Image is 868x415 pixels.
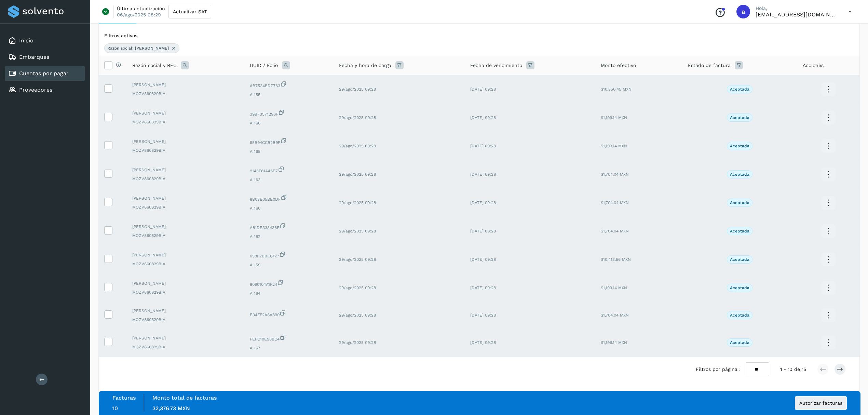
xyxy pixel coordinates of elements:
[696,366,741,373] span: Filtros por página :
[730,115,749,120] p: Aceptada
[250,223,328,231] span: A81DE333436F
[470,313,496,318] span: [DATE] 09:28
[339,340,376,345] span: 29/ago/2025 09:28
[250,290,328,296] span: A 164
[132,224,239,230] span: [PERSON_NAME]
[250,81,328,89] span: AB7534BD7763
[756,11,838,18] p: acruz@pakmailcentrooperativo.com
[470,340,496,345] span: [DATE] 09:28
[601,144,627,148] span: $1,199.14 MXN
[339,229,376,233] span: 29/ago/2025 09:28
[730,313,749,318] p: Aceptada
[470,257,496,262] span: [DATE] 09:28
[339,200,376,205] span: 29/ago/2025 09:28
[132,195,239,201] span: [PERSON_NAME]
[339,313,376,318] span: 29/ago/2025 09:28
[250,120,328,126] span: A 166
[104,32,854,39] div: Filtros activos
[132,204,239,210] span: MOZV860829BIA
[339,115,376,120] span: 29/ago/2025 09:28
[730,87,749,92] p: Aceptada
[601,229,629,233] span: $1,704.04 MXN
[470,229,496,233] span: [DATE] 09:28
[132,82,239,88] span: [PERSON_NAME]
[250,194,328,202] span: 8B03E05BE0DF
[601,87,632,92] span: $10,350.45 MXN
[5,82,85,97] div: Proveedores
[250,137,328,146] span: 95B94CCB2B9F
[250,205,328,211] span: A 160
[19,86,52,93] a: Proveedores
[132,335,239,341] span: [PERSON_NAME]
[19,54,49,60] a: Embarques
[756,5,838,11] p: Hola,
[799,401,842,405] span: Autorizar facturas
[250,62,278,69] span: UUID / Folio
[132,317,239,323] span: MOZV860829BIA
[5,66,85,81] div: Cuentas por pagar
[250,251,328,259] span: 058F2BBEC127
[250,345,328,351] span: A 167
[601,257,631,262] span: $10,413.56 MXN
[688,62,731,69] span: Estado de factura
[132,91,239,97] span: MOZV860829BIA
[132,308,239,314] span: [PERSON_NAME]
[250,148,328,155] span: A 168
[730,200,749,205] p: Aceptada
[5,33,85,48] div: Inicio
[339,87,376,92] span: 29/ago/2025 09:28
[250,233,328,240] span: A 162
[730,144,749,148] p: Aceptada
[168,5,211,18] button: Actualizar SAT
[107,45,169,51] span: Razón social: [PERSON_NAME]
[339,62,391,69] span: Fecha y hora de carga
[117,5,165,12] p: Última actualización
[470,200,496,205] span: [DATE] 09:28
[601,115,627,120] span: $1,199.14 MXN
[19,70,69,77] a: Cuentas por pagar
[470,285,496,290] span: [DATE] 09:28
[601,285,627,290] span: $1,199.14 MXN
[339,144,376,148] span: 29/ago/2025 09:28
[601,172,629,177] span: $1,704.04 MXN
[117,12,161,18] p: 06/ago/2025 08:29
[132,176,239,182] span: MOZV860829BIA
[250,166,328,174] span: 9143F61A46E7
[132,138,239,145] span: [PERSON_NAME]
[104,43,179,53] div: Razón social: VICENTE
[339,257,376,262] span: 29/ago/2025 09:28
[250,310,328,318] span: E34FF2A8A890
[470,172,496,177] span: [DATE] 09:28
[601,200,629,205] span: $1,704.04 MXN
[112,405,118,412] span: 10
[601,313,629,318] span: $1,704.04 MXN
[470,144,496,148] span: [DATE] 09:28
[132,280,239,286] span: [PERSON_NAME]
[250,177,328,183] span: A 163
[173,9,207,14] span: Actualizar SAT
[132,252,239,258] span: [PERSON_NAME]
[132,62,177,69] span: Razón social y RFC
[339,285,376,290] span: 29/ago/2025 09:28
[250,262,328,268] span: A 159
[730,257,749,262] p: Aceptada
[132,110,239,116] span: [PERSON_NAME]
[250,92,328,98] span: A 155
[803,62,824,69] span: Acciones
[152,394,217,401] label: Monto total de facturas
[780,366,806,373] span: 1 - 10 de 15
[19,37,33,44] a: Inicio
[250,334,328,342] span: FEFC19E98BC4
[5,50,85,65] div: Embarques
[730,340,749,345] p: Aceptada
[601,340,627,345] span: $1,199.14 MXN
[470,87,496,92] span: [DATE] 09:28
[152,405,190,412] span: 32,376.73 MXN
[250,279,328,287] span: 8060104A1F24
[339,172,376,177] span: 29/ago/2025 09:28
[730,229,749,233] p: Aceptada
[730,172,749,177] p: Aceptada
[795,396,847,410] button: Autorizar facturas
[250,109,328,117] span: 39BF3571296F
[601,62,636,69] span: Monto efectivo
